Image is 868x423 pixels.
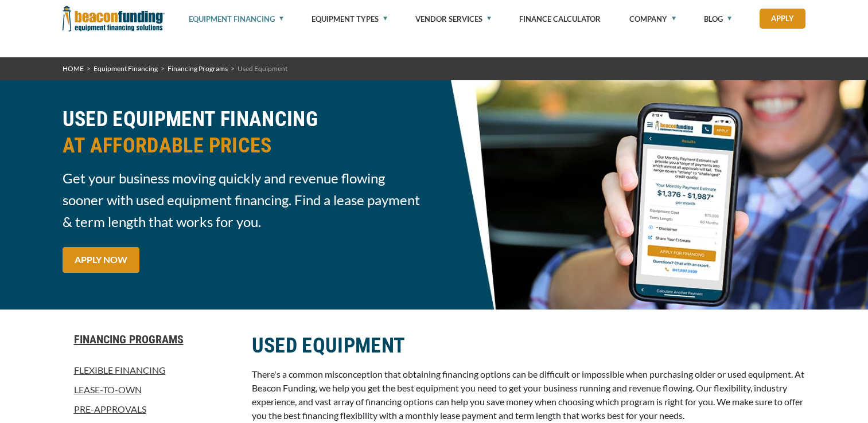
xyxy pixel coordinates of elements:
a: Equipment Financing [94,64,158,73]
a: Pre-approvals [63,402,238,416]
a: Financing Programs [168,64,228,73]
h2: USED EQUIPMENT FINANCING [63,106,427,159]
a: APPLY NOW [63,247,139,273]
a: Flexible Financing [63,363,238,377]
span: Get your business moving quickly and revenue flowing sooner with used equipment financing. Find a... [63,167,427,233]
span: AT AFFORDABLE PRICES [63,132,427,159]
span: Used Equipment [238,64,287,73]
p: There's a common misconception that obtaining financing options can be difficult or impossible wh... [252,367,806,422]
a: Lease-To-Own [63,383,238,397]
a: Apply [760,9,805,29]
a: Financing Programs [63,332,238,346]
h2: USED EQUIPMENT [252,332,806,359]
a: HOME [63,64,84,73]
